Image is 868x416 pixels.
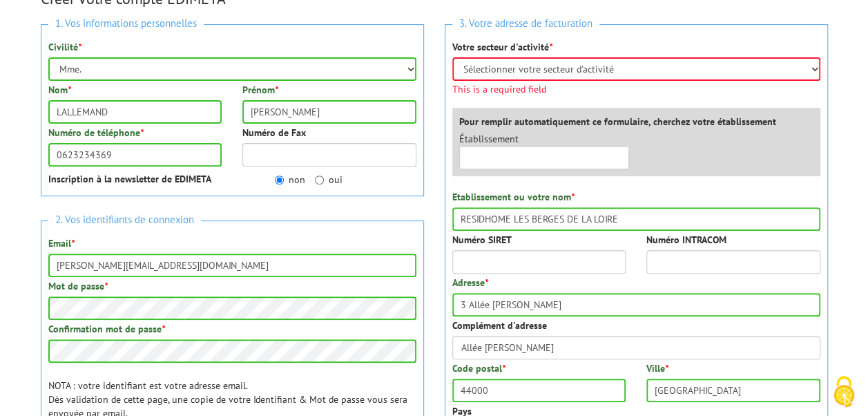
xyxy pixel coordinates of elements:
label: Nom [48,83,71,97]
input: non [275,176,284,185]
label: Votre secteur d'activité [452,40,552,54]
label: Email [48,236,75,250]
span: 2. Vos identifiants de connexion [48,211,201,229]
label: Etablissement ou votre nom [452,190,575,204]
label: non [275,173,305,187]
div: Établissement [449,132,640,169]
span: 1. Vos informations personnelles [48,15,204,33]
label: Civilité [48,40,81,54]
label: Pour remplir automatiquement ce formulaire, cherchez votre établissement [459,115,776,129]
label: Numéro de téléphone [48,126,144,140]
label: Code postal [452,361,505,375]
strong: Inscription à la newsletter de EDIMETA [48,173,211,185]
label: Ville [646,361,668,375]
label: Complément d'adresse [452,319,547,332]
label: Numéro SIRET [452,233,512,247]
label: Numéro de Fax [242,126,306,140]
span: 3. Votre adresse de facturation [452,15,599,33]
span: This is a required field [452,84,820,94]
label: Adresse [452,276,488,290]
button: Cookies (fenêtre modale) [820,369,868,416]
img: Cookies (fenêtre modale) [827,375,861,409]
label: Prénom [242,83,278,97]
label: oui [315,173,343,187]
label: Mot de passe [48,279,108,293]
input: oui [315,176,324,185]
label: Numéro INTRACOM [646,233,726,247]
label: Confirmation mot de passe [48,322,165,336]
